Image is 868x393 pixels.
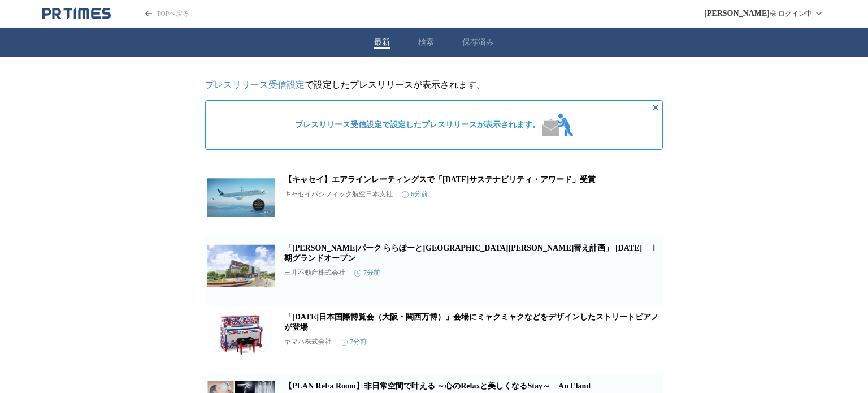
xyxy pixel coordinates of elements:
[284,382,591,390] a: 【PLAN ReFa Room】非日常空間で叶える ～心のRelaxと美しくなるStay～ An Eland
[205,79,663,91] p: で設定したプレスリリースが表示されます。
[284,313,659,331] a: 「[DATE]日本国際博覧会（大阪・関西万博）」会場にミャクミャクなどをデザインしたストリートピアノが登場
[418,37,434,47] button: 検索
[374,37,390,47] button: 最新
[207,312,275,357] img: 「2025年日本国際博覧会（大阪・関西万博）」会場にミャクミャクなどをデザインしたストリートピアノが登場
[284,337,332,347] p: ヤマハ株式会社
[284,268,345,278] p: 三井不動産株式会社
[42,7,111,20] a: PR TIMESのトップページはこちら
[462,37,494,47] button: 保存済み
[341,337,367,347] time: 7分前
[284,175,596,184] a: 【キャセイ】エアラインレーティングスで「[DATE]サステナビリティ・アワード」受賞
[205,80,305,89] a: プレスリリース受信設定
[295,120,540,130] span: で設定したプレスリリースが表示されます。
[284,189,393,199] p: キャセイパシフィック航空日本支社
[284,244,658,262] a: 「[PERSON_NAME]パーク ららぽーと[GEOGRAPHIC_DATA][PERSON_NAME]替え計画」 [DATE] Ⅰ期グランドオープン
[207,175,275,220] img: 【キャセイ】エアラインレーティングスで「2025年サステナビリティ・アワード」受賞
[649,101,662,114] button: 非表示にする
[128,9,189,19] a: PR TIMESのトップページはこちら
[402,189,428,199] time: 6分前
[354,268,380,278] time: 7分前
[295,120,382,129] a: プレスリリース受信設定
[207,243,275,288] img: 「三井ショッピングパーク ららぽーとTOKYO-BAY北館建替え計画」 2025年10月31日（金） Ⅰ期グランドオープン
[704,9,770,18] span: [PERSON_NAME]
